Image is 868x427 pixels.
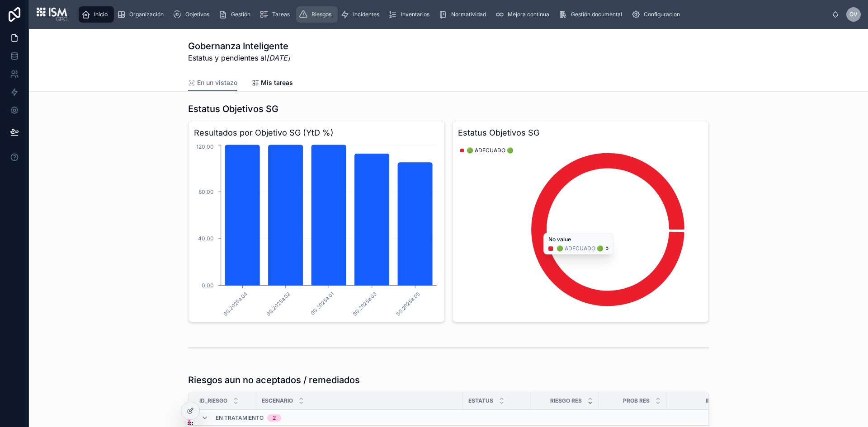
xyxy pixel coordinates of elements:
[188,103,278,115] h1: Estatus Objetivos SG
[216,6,257,23] a: Gestión
[467,147,514,154] span: 🟢 ADECUADO 🟢
[266,53,290,62] em: [DATE]
[198,235,214,242] tspan: 40,00
[628,6,686,23] a: Configuracion
[436,6,492,23] a: Normatividad
[311,11,331,18] span: Riesgos
[508,11,549,18] span: Mejora continua
[458,127,703,139] h3: Estatus Objetivos SG
[401,11,429,18] span: Inventarios
[261,78,293,87] span: Mis tareas
[353,11,379,18] span: Incidentes
[395,291,421,317] text: SG.2025a.05
[231,11,250,18] span: Gestión
[199,397,227,404] span: ID_Riesgo
[849,11,858,18] span: OV
[222,291,249,317] text: SG.2025a.04
[197,78,237,87] span: En un vistazo
[75,5,832,24] div: scrollable content
[492,6,556,23] a: Mejora continua
[262,397,293,404] span: Escenario
[571,11,622,18] span: Gestión documental
[170,6,216,23] a: Objetivos
[706,397,727,404] span: Imp Res
[188,40,290,52] h1: Gobernanza Inteligente
[188,52,290,63] span: Estatus y pendientes al
[198,188,214,195] tspan: 80,00
[257,6,296,23] a: Tareas
[216,414,264,422] span: en Tratamiento
[338,6,386,23] a: Incidentes
[451,11,486,18] span: Normatividad
[556,6,628,23] a: Gestión documental
[458,143,703,316] div: chart
[468,397,493,404] span: Estatus
[550,397,582,404] span: Riesgo res
[36,7,68,22] img: App logo
[352,291,378,317] text: SG.2025a.03
[202,282,214,289] tspan: 0,00
[79,6,114,23] a: Inicio
[296,6,338,23] a: Riesgos
[194,127,439,139] h3: Resultados por Objetivo SG (YtD %)
[185,11,209,18] span: Objetivos
[644,11,680,18] span: Configuracion
[252,75,293,93] a: Mis tareas
[272,11,290,18] span: Tareas
[129,11,164,18] span: Organización
[265,291,292,317] text: SG.2025a.02
[114,6,170,23] a: Organización
[273,414,276,422] div: 2
[188,374,360,386] h1: Riesgos aun no aceptados / remediados
[386,6,436,23] a: Inventarios
[623,397,650,404] span: Prob Res
[94,11,108,18] span: Inicio
[309,291,335,316] text: SG.2025a.01
[196,143,214,150] tspan: 120,00
[194,143,439,316] div: chart
[188,75,237,92] a: En un vistazo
